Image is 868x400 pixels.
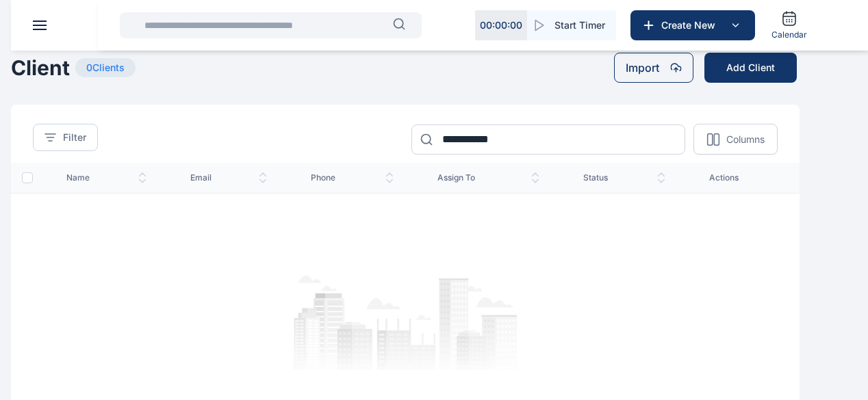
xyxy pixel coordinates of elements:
[614,53,693,83] button: Import
[656,18,727,32] span: Create New
[630,10,755,40] button: Create New
[63,131,86,144] span: Filter
[11,55,70,80] h1: Client
[75,58,136,77] span: 0 Clients
[766,5,813,46] a: Calendar
[480,18,522,32] p: 00 : 00 : 00
[693,124,778,155] button: Columns
[554,18,605,32] span: Start Timer
[437,172,539,183] span: assign to
[527,10,616,40] button: Start Timer
[190,172,267,183] span: email
[704,53,797,83] button: Add Client
[311,172,393,183] span: phone
[66,172,146,183] span: name
[771,29,807,40] span: Calendar
[709,172,778,183] span: actions
[583,172,665,183] span: status
[726,133,765,146] p: Columns
[33,124,98,151] button: Filter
